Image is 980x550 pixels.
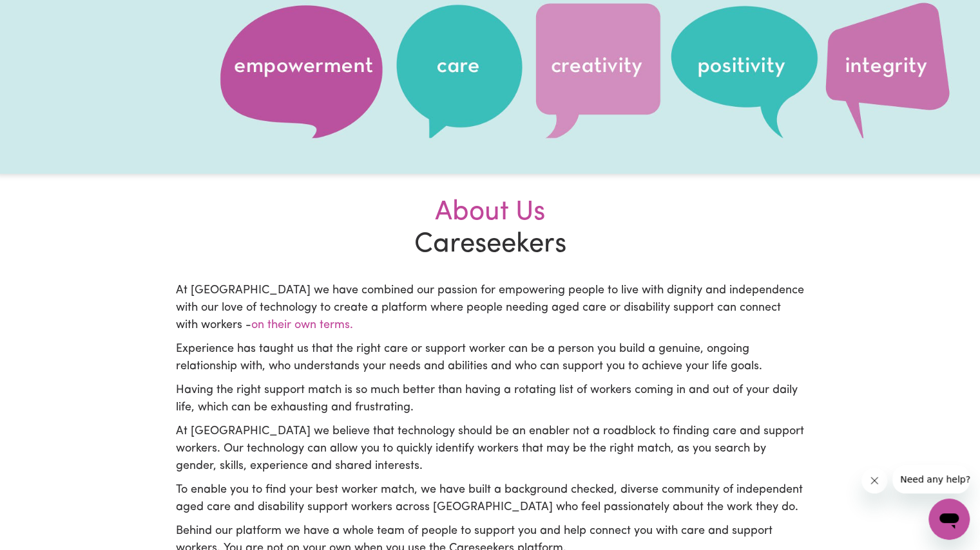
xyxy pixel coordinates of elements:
span: on their own terms. [251,320,353,331]
iframe: Close message [861,468,887,493]
p: At [GEOGRAPHIC_DATA] we have combined our passion for empowering people to live with dignity and ... [176,282,805,335]
p: To enable you to find your best worker match, we have built a background checked, diverse communi... [176,482,805,517]
p: Having the right support match is so much better than having a rotating list of workers coming in... [176,382,805,417]
h2: Careseekers [168,197,812,262]
iframe: Button to launch messaging window [928,499,970,540]
div: About Us [176,197,805,229]
p: At [GEOGRAPHIC_DATA] we believe that technology should be an enabler not a roadblock to finding c... [176,423,805,475]
span: Need any help? [8,9,78,19]
p: Experience has taught us that the right care or support worker can be a person you build a genuin... [176,341,805,376]
iframe: Message from company [892,465,970,493]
